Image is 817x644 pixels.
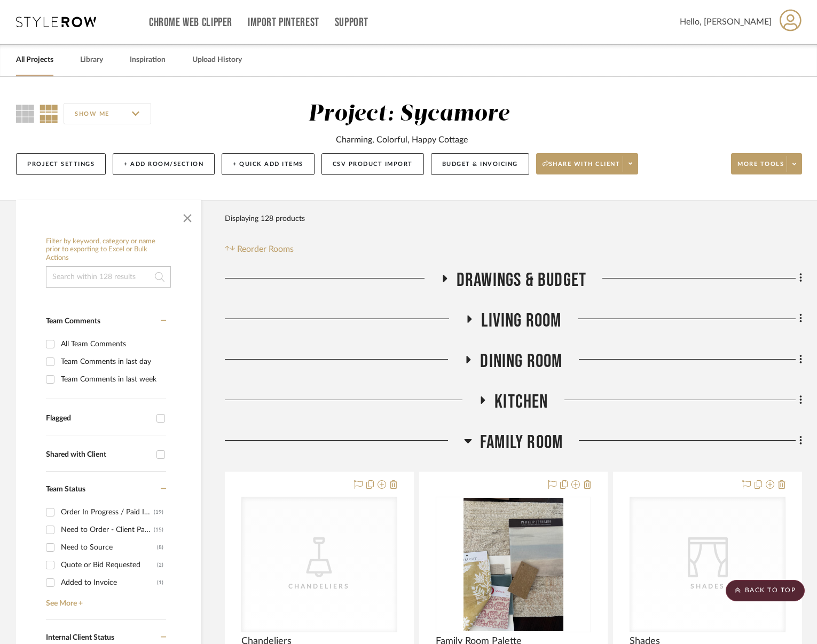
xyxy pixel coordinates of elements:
[457,269,586,292] span: Drawings & Budget
[149,18,232,27] a: Chrome Web Clipper
[480,350,562,373] span: Dining Room
[61,539,157,556] div: Need to Source
[61,371,163,388] div: Team Comments in last week
[177,205,198,227] button: Close
[308,103,509,125] div: Project: Sycamore
[431,153,529,175] button: Budget & Invoicing
[46,414,151,423] div: Flagged
[46,450,151,459] div: Shared with Client
[192,53,242,67] a: Upload History
[16,53,53,67] a: All Projects
[80,53,103,67] a: Library
[336,133,468,146] div: Charming, Colorful, Happy Cottage
[225,243,294,256] button: Reorder Rooms
[61,574,157,591] div: Added to Invoice
[536,153,639,174] button: Share with client
[321,153,424,175] button: CSV Product Import
[543,160,620,176] span: Share with client
[464,498,564,631] img: Family Room Palette
[335,18,368,27] a: Support
[157,574,163,591] div: (1)
[154,521,163,538] div: (15)
[46,237,171,263] h6: Filter by keyword, category or name prior to exporting to Excel or Bulk Actions
[242,497,397,632] div: 0
[222,153,315,175] button: + Quick Add Items
[46,634,114,641] span: Internal Client Status
[731,153,802,174] button: More tools
[654,581,761,592] div: Shades
[480,431,563,454] span: Family Room
[630,497,785,632] div: 0
[113,153,215,175] button: + Add Room/Section
[61,521,154,538] div: Need to Order - Client Payment Received
[61,504,154,521] div: Order In Progress / Paid In Full w/ Freight, No Balance due
[680,15,772,28] span: Hello, [PERSON_NAME]
[481,309,561,332] span: Living Room
[436,497,591,632] div: 0
[46,266,171,288] input: Search within 128 results
[157,539,163,556] div: (8)
[266,581,373,592] div: Chandeliers
[61,353,163,370] div: Team Comments in last day
[737,160,784,176] span: More tools
[726,580,805,601] scroll-to-top-button: BACK TO TOP
[61,556,157,574] div: Quote or Bid Requested
[46,486,85,493] span: Team Status
[130,53,166,67] a: Inspiration
[237,243,294,256] span: Reorder Rooms
[61,336,163,353] div: All Team Comments
[494,391,548,414] span: Kitchen
[157,556,163,574] div: (2)
[248,18,319,27] a: Import Pinterest
[43,591,166,608] a: See More +
[225,208,305,229] div: Displaying 128 products
[46,317,100,325] span: Team Comments
[16,153,106,175] button: Project Settings
[154,504,163,521] div: (19)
